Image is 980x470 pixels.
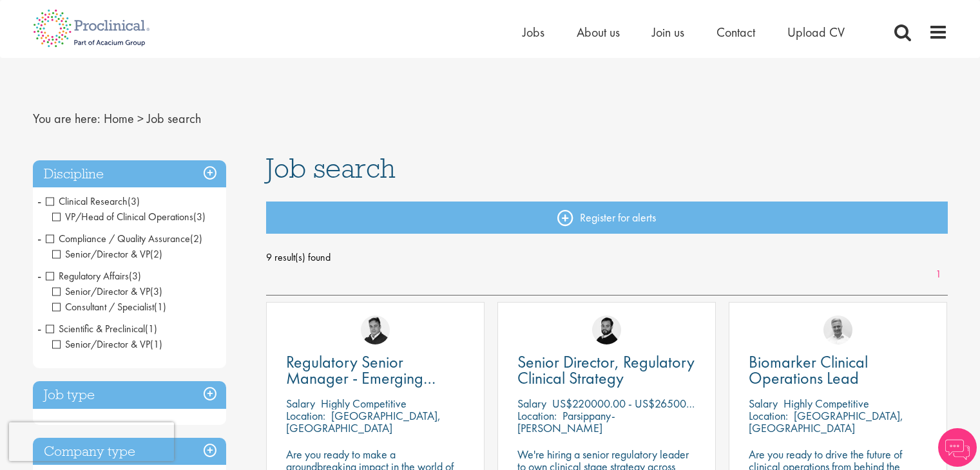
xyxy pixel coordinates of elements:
a: Jobs [523,24,544,41]
span: Senior/Director & VP [52,285,162,298]
a: Senior Director, Regulatory Clinical Strategy [517,354,696,386]
img: Chatbot [938,428,977,467]
a: 1 [929,267,948,282]
span: VP/Head of Clinical Operations [52,210,206,223]
span: Clinical Research [46,194,140,208]
a: About us [577,24,620,41]
a: Regulatory Senior Manager - Emerging Markets [286,354,465,386]
span: (2) [150,247,162,261]
a: Contact [716,24,755,41]
span: Biomarker Clinical Operations Lead [749,351,868,389]
span: Compliance / Quality Assurance [46,232,202,245]
span: (3) [128,194,140,208]
span: 9 result(s) found [266,248,948,267]
span: Senior Director, Regulatory Clinical Strategy [517,351,695,389]
h3: Job type [33,381,226,409]
span: You are here: [33,110,101,127]
a: Upload CV [787,24,845,41]
span: Location: [749,408,788,423]
span: (1) [145,322,157,335]
span: Senior/Director & VP [52,247,162,261]
p: Highly Competitive [783,396,869,411]
span: Scientific & Preclinical [46,322,145,335]
span: Regulatory Affairs [46,269,129,283]
span: Location: [517,408,557,423]
a: Register for alerts [266,202,948,234]
span: Location: [286,408,325,423]
img: Peter Duvall [361,315,390,344]
span: Compliance / Quality Assurance [46,232,190,245]
span: Salary [286,396,315,411]
span: (1) [154,300,166,314]
span: Job search [266,151,396,185]
span: VP/Head of Clinical Operations [52,210,193,223]
a: Join us [652,24,684,41]
span: Salary [517,396,546,411]
span: - [37,191,41,211]
a: breadcrumb link [104,110,134,127]
span: (1) [150,337,162,351]
span: (3) [129,269,141,283]
span: > [137,110,144,127]
p: [GEOGRAPHIC_DATA], [GEOGRAPHIC_DATA] [749,408,903,435]
span: - [37,229,41,248]
img: Joshua Bye [823,315,852,344]
iframe: reCAPTCHA [9,422,174,461]
span: Senior/Director & VP [52,247,150,261]
span: Consultant / Specialist [52,300,166,314]
span: (3) [193,210,206,223]
span: Clinical Research [46,194,128,208]
span: Senior/Director & VP [52,337,162,351]
img: Nick Walker [592,315,621,344]
span: Consultant / Specialist [52,300,154,314]
a: Biomarker Clinical Operations Lead [749,354,927,386]
span: Regulatory Affairs [46,269,141,283]
span: Senior/Director & VP [52,285,150,298]
span: Regulatory Senior Manager - Emerging Markets [286,351,436,405]
span: - [37,266,41,285]
span: Scientific & Preclinical [46,322,157,335]
p: Highly Competitive [321,396,407,411]
span: Job search [147,110,201,127]
h3: Discipline [33,160,226,188]
span: (2) [190,232,202,245]
p: Parsippany-[PERSON_NAME][GEOGRAPHIC_DATA], [GEOGRAPHIC_DATA] [517,408,627,460]
span: Senior/Director & VP [52,337,150,351]
span: - [37,319,41,338]
span: (3) [150,285,162,298]
span: Salary [749,396,778,411]
p: US$220000.00 - US$265000 per annum + Highly Competitive Salary [552,396,870,411]
p: [GEOGRAPHIC_DATA], [GEOGRAPHIC_DATA] [286,408,441,435]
